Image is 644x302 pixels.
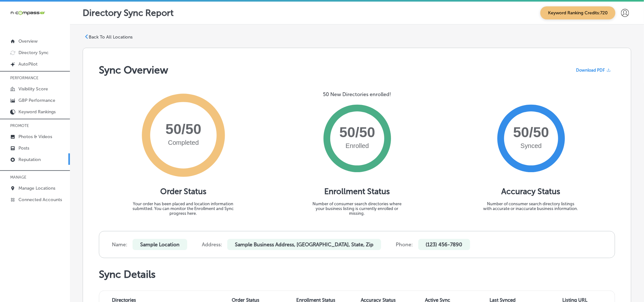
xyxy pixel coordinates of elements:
h1: Accuracy Status [501,186,560,196]
span: Download PDF [576,68,605,73]
p: AutoPilot [18,61,38,67]
p: Directory Sync Report [83,8,174,18]
p: Keyword Rankings [18,109,56,115]
img: 660ab0bf-5cc7-4cb8-ba1c-48b5ae0f18e60NCTV_CLogo_TV_Black_-500x88.png [10,10,45,16]
h1: Sync Overview [99,64,168,76]
p: Photos & Videos [18,134,52,139]
p: Sample Business Address, [GEOGRAPHIC_DATA], State, Zip [227,239,381,250]
p: Your order has been placed and location information submitted. You can monitor the Enrollment and... [127,201,239,216]
label: Address: [202,242,222,248]
span: Keyword Ranking Credits: 720 [540,6,615,19]
p: Directory Sync [18,50,49,55]
p: Number of consumer search directory listings with accurate or inaccurate business information. [483,201,579,211]
p: Reputation [18,157,41,162]
p: Sample Location [133,239,187,250]
a: Back To All Locations [84,34,133,40]
p: Posts [18,145,29,151]
label: Phone: [396,242,413,248]
p: Visibility Score [18,86,48,92]
p: Number of consumer search directories where your business listing is currently enrolled or missing. [309,201,405,216]
h1: Sync Details [99,268,615,280]
h1: Order Status [160,186,206,196]
p: GBP Performance [18,98,55,103]
label: Name: [112,242,127,248]
p: Back To All Locations [89,34,133,40]
p: Overview [18,39,38,44]
p: 50 New Directories enrolled! [323,91,391,97]
p: Manage Locations [18,186,55,191]
p: (123) 456-7890 [418,239,470,250]
h1: Enrollment Status [324,186,390,196]
p: Connected Accounts [18,197,62,202]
